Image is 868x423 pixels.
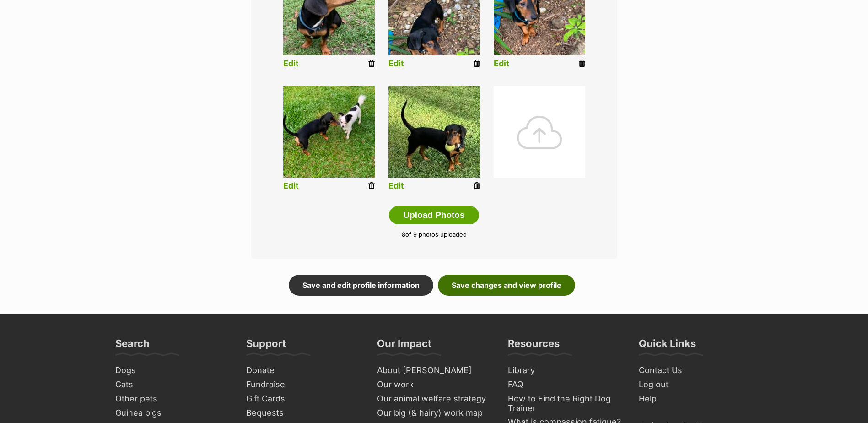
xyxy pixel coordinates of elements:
span: 8 [402,231,405,238]
a: Cats [112,378,233,392]
h3: Quick Links [639,337,696,355]
img: listing photo [388,86,480,178]
a: Our animal welfare strategy [373,392,495,406]
a: Gift Cards [243,392,364,406]
a: Log out [635,378,757,392]
a: Guinea pigs [112,406,233,420]
p: of 9 photos uploaded [265,230,604,239]
a: Library [504,363,626,378]
a: Save and edit profile information [289,275,433,296]
button: Upload Photos [389,206,479,224]
h3: Search [115,337,150,355]
h3: Support [246,337,286,355]
a: Edit [494,59,509,69]
a: How to Find the Right Dog Trainer [504,392,626,415]
a: Edit [388,181,404,191]
a: Save changes and view profile [438,275,575,296]
a: Edit [283,59,299,69]
a: Edit [388,59,404,69]
a: Our big (& hairy) work map [373,406,495,420]
a: Contact Us [635,363,757,378]
a: Dogs [112,363,233,378]
a: About [PERSON_NAME] [373,363,495,378]
a: Bequests [243,406,364,420]
a: Donate [243,363,364,378]
a: Edit [283,181,299,191]
a: Other pets [112,392,233,406]
a: FAQ [504,378,626,392]
a: Fundraise [243,378,364,392]
a: Help [635,392,757,406]
img: listing photo [283,86,375,178]
a: Our work [373,378,495,392]
h3: Our Impact [377,337,431,355]
h3: Resources [508,337,560,355]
